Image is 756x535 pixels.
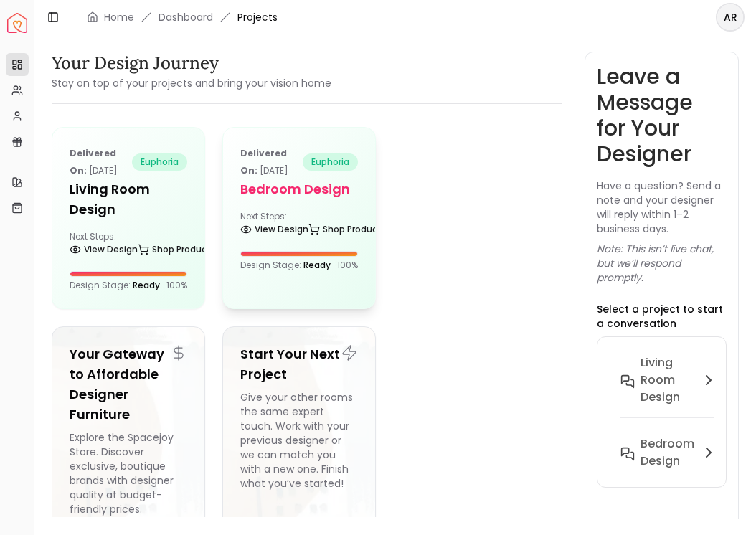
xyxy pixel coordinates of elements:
[70,231,187,260] div: Next Steps:
[70,280,160,291] p: Design Stage:
[308,219,387,240] a: Shop Products
[641,435,694,470] h6: Bedroom Design
[240,260,331,271] p: Design Stage:
[52,52,331,75] h3: Your Design Journey
[240,147,287,176] b: Delivered on:
[240,219,308,240] a: View Design
[641,354,694,406] h6: Living Room Design
[138,240,216,260] a: Shop Products
[609,430,729,475] button: Bedroom Design
[597,242,727,285] p: Note: This isn’t live chat, but we’ll respond promptly.
[70,240,138,260] a: View Design
[70,147,116,176] b: Delivered on:
[159,10,213,24] a: Dashboard
[132,153,187,171] span: euphoria
[337,260,358,271] p: 100 %
[240,179,358,199] h5: Bedroom Design
[104,10,134,24] a: Home
[597,302,727,331] p: Select a project to start a conversation
[87,10,278,24] nav: breadcrumb
[7,13,27,33] img: Spacejoy Logo
[237,10,278,24] span: Projects
[716,3,745,32] button: AR
[240,211,358,240] div: Next Steps:
[240,390,358,516] div: Give your other rooms the same expert touch. Work with your previous designer or we can match you...
[52,76,331,90] small: Stay on top of your projects and bring your vision home
[166,280,187,291] p: 100 %
[240,145,303,179] p: [DATE]
[609,349,729,430] button: Living Room Design
[303,259,331,271] span: Ready
[303,153,358,171] span: euphoria
[597,64,727,167] h3: Leave a Message for Your Designer
[70,430,187,516] div: Explore the Spacejoy Store. Discover exclusive, boutique brands with designer quality at budget-f...
[70,145,132,179] p: [DATE]
[70,179,187,219] h5: Living Room Design
[717,4,743,30] span: AR
[7,13,27,33] a: Spacejoy
[133,279,160,291] span: Ready
[597,179,727,236] p: Have a question? Send a note and your designer will reply within 1–2 business days.
[70,344,187,425] h5: Your Gateway to Affordable Designer Furniture
[240,344,358,384] h5: Start Your Next Project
